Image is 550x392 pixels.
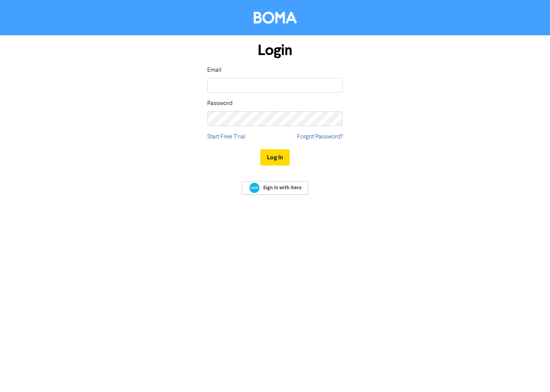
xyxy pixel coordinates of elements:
[207,99,232,108] label: Password
[263,184,302,191] span: Sign In with Xero
[260,149,290,166] button: Log In
[207,41,343,59] h1: Login
[249,183,260,193] img: Xero logo
[254,12,297,24] img: BOMA Logo
[242,181,308,195] a: Sign In with Xero
[207,132,246,142] a: Start Free Trial
[207,66,222,75] label: Email
[297,132,343,142] a: Forgot Password?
